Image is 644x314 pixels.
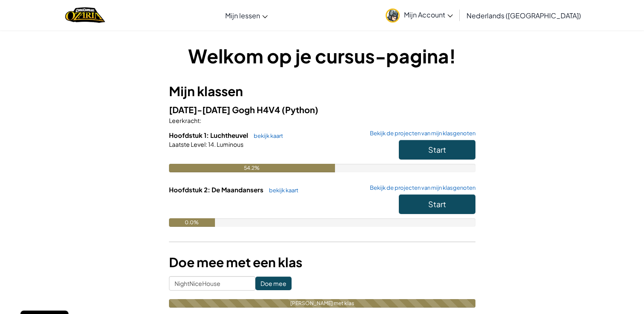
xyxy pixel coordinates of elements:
[169,104,282,115] span: [DATE]-[DATE] Gogh H4V4
[462,4,585,27] a: Nederlands ([GEOGRAPHIC_DATA])
[200,117,201,124] span: :
[399,140,475,160] button: Start
[169,218,215,227] div: 0.0%
[265,187,298,194] a: bekijk kaart
[366,185,475,191] a: Bekijk de projecten van mijn klasgenoten
[169,131,249,139] span: Hoofdstuk 1: Luchtheuvel
[169,276,255,291] input: <Enter Class Code>
[169,164,335,172] div: 54.2%
[399,194,475,214] button: Start
[169,117,200,124] span: Leerkracht
[169,299,475,308] div: [PERSON_NAME] met klas
[65,6,105,24] img: Home
[169,253,475,272] h3: Doe mee met een klas
[381,2,457,29] a: Mijn Account
[255,277,292,290] input: Doe mee
[282,104,318,115] span: (Python)
[428,145,446,154] span: Start
[366,131,475,136] a: Bekijk de projecten van mijn klasgenoten
[169,140,206,148] span: Laatste Level
[428,199,446,209] span: Start
[206,140,207,148] span: :
[65,6,105,24] a: Ozaria by CodeCombat logo
[216,140,243,148] span: Luminous
[249,132,283,139] a: bekijk kaart
[221,4,272,27] a: Mijn lessen
[169,82,475,101] h3: Mijn klassen
[169,186,265,194] span: Hoofdstuk 2: De Maandansers
[225,11,260,20] span: Mijn lessen
[404,10,453,19] span: Mijn Account
[386,9,400,23] img: avatar
[207,140,216,148] span: 14.
[169,43,475,69] h1: Welkom op je cursus-pagina!
[467,11,581,20] span: Nederlands ([GEOGRAPHIC_DATA])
